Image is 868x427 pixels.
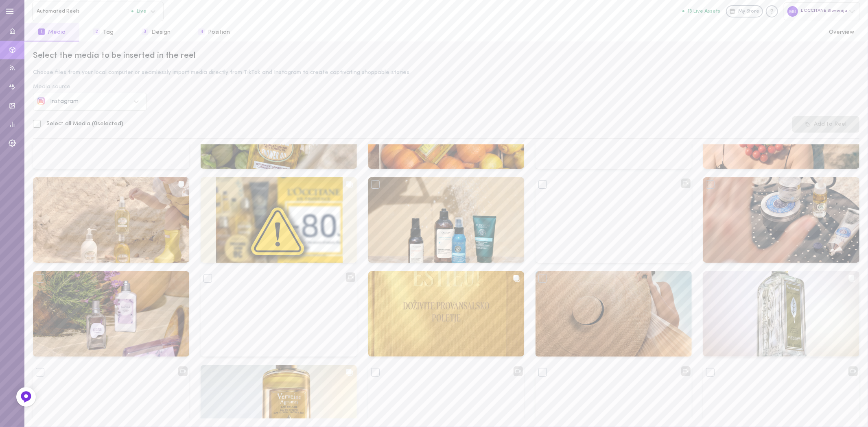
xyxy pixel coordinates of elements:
[50,98,79,105] span: Instagram
[24,23,79,41] button: 1Media
[131,9,146,14] span: Live
[368,177,525,263] img: Media 17972098628763287
[33,271,189,357] img: Media 18081842164859039
[766,5,778,17] div: Knowledge center
[93,28,100,35] span: 2
[682,9,726,14] a: 13 Live Assets
[37,8,131,14] span: Automated Reels
[368,271,525,357] img: Media null
[784,2,860,20] div: L'OCCITANE Slovenija
[184,23,244,41] button: 4Position
[128,23,184,41] button: 3Design
[198,28,205,35] span: 4
[738,8,759,15] span: My Store
[33,84,859,90] div: Media source
[201,177,357,263] img: Media null
[37,97,45,105] img: social
[38,28,45,35] span: 1
[703,177,859,263] img: Media 17988935606684355
[33,50,859,61] div: Select the media to be inserted in the reel
[33,70,859,76] div: Choose files from your local computer or seamlessly import media directly from TikTok and Instagr...
[46,121,123,127] span: Select all Media ( 0 selected)
[703,271,859,357] img: Media null
[682,9,720,14] button: 13 Live Assets
[536,271,692,357] img: Media 18067702508112899
[20,391,32,403] img: Feedback Button
[33,177,189,263] img: Media null
[79,23,127,41] button: 2Tag
[142,28,148,35] span: 3
[815,23,868,41] button: Overview
[792,116,859,133] button: Add to Reel
[726,5,763,17] a: My Store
